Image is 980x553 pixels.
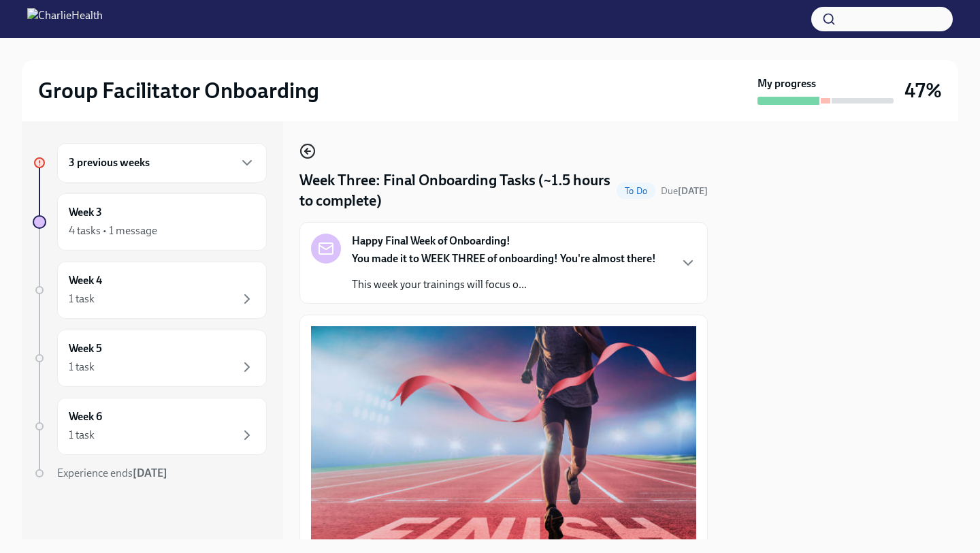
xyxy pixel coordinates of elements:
a: Week 34 tasks • 1 message [33,193,267,251]
h6: Week 6 [69,409,102,424]
h4: Week Three: Final Onboarding Tasks (~1.5 hours to complete) [299,170,611,211]
p: This week your trainings will focus o... [352,277,656,292]
h2: Group Facilitator Onboarding [38,77,319,104]
span: October 4th, 2025 10:00 [661,185,708,197]
img: CharlieHealth [27,8,103,30]
h6: Week 5 [69,341,102,356]
div: 1 task [69,360,95,375]
h6: Week 3 [69,205,102,220]
div: 4 tasks • 1 message [69,223,157,238]
h6: 3 previous weeks [69,155,150,170]
strong: Happy Final Week of Onboarding! [352,234,510,249]
span: Due [661,185,708,197]
div: 1 task [69,291,95,306]
strong: My progress [757,76,816,91]
h3: 47% [904,78,942,103]
strong: [DATE] [133,467,167,479]
div: 3 previous weeks [57,143,267,183]
strong: You made it to WEEK THREE of onboarding! You're almost there! [352,252,656,265]
span: Experience ends [57,467,167,479]
strong: [DATE] [678,185,708,197]
h6: Week 4 [69,273,102,288]
a: Week 41 task [33,262,267,319]
a: Week 61 task [33,398,267,455]
div: 1 task [69,428,95,443]
a: Week 51 task [33,330,267,387]
span: To Do [617,186,655,196]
